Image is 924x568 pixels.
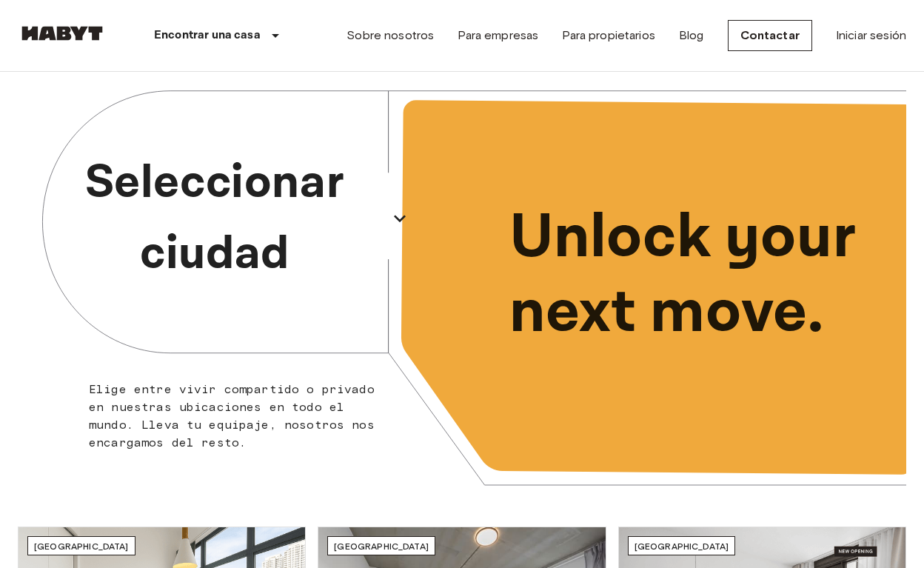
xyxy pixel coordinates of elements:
[41,143,415,294] button: Seleccionar ciudad
[334,541,429,552] span: [GEOGRAPHIC_DATA]
[728,20,812,51] a: Contactar
[635,541,729,552] span: [GEOGRAPHIC_DATA]
[34,541,129,552] span: [GEOGRAPHIC_DATA]
[18,26,107,41] img: Habyt
[562,27,655,44] a: Para propietarios
[346,27,434,44] a: Sobre nosotros
[679,27,704,44] a: Blog
[458,27,538,44] a: Para empresas
[47,147,382,290] p: Seleccionar ciudad
[836,27,906,44] a: Iniciar sesión
[154,27,261,44] p: Encontrar una casa
[509,201,883,350] p: Unlock your next move.
[89,381,382,452] p: Elige entre vivir compartido o privado en nuestras ubicaciones en todo el mundo. Lleva tu equipaj...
